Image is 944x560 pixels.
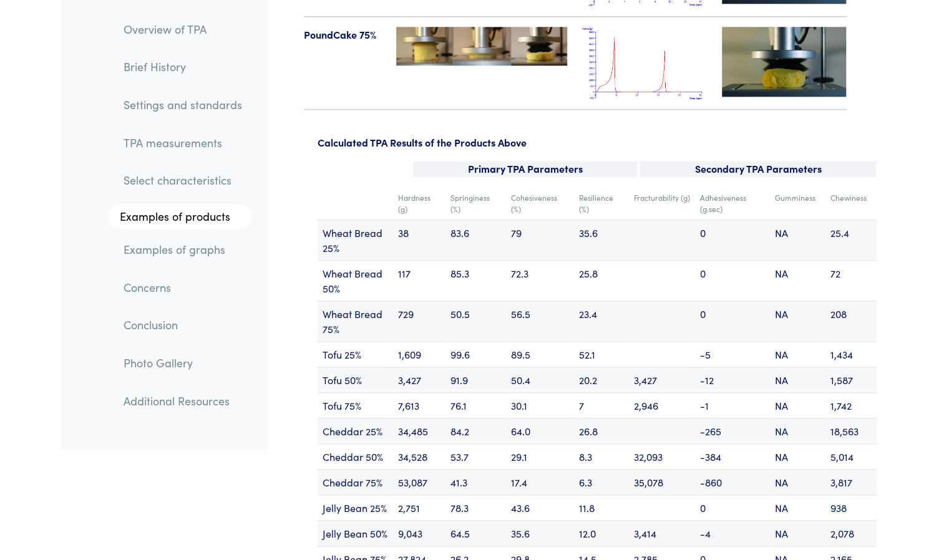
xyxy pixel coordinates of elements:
[769,469,825,495] td: NA
[318,220,393,260] td: Wheat Bread 25%
[574,260,629,301] td: 25.8
[574,187,629,220] td: Resilience (%)
[825,260,877,301] td: 72
[574,520,629,546] td: 12.0
[629,443,695,469] td: 32,093
[574,220,629,260] td: 35.6
[582,27,707,100] img: poundcake_tpa_75.png
[629,392,695,418] td: 2,946
[445,367,506,392] td: 91.9
[769,220,825,260] td: NA
[445,260,506,301] td: 85.3
[393,495,445,520] td: 2,751
[445,187,506,220] td: Springiness (%)
[114,349,252,377] a: Photo Gallery
[304,27,382,43] p: PoundCake 75%
[393,469,445,495] td: 53,087
[769,260,825,301] td: NA
[393,520,445,546] td: 9,043
[445,520,506,546] td: 64.5
[393,418,445,443] td: 34,485
[318,301,393,341] td: Wheat Bread 75%
[695,520,769,546] td: -4
[769,392,825,418] td: NA
[695,301,769,341] td: 0
[114,273,252,302] a: Concerns
[574,495,629,520] td: 11.8
[506,187,574,220] td: Cohesiveness (%)
[114,53,252,82] a: Brief History
[825,495,877,520] td: 938
[114,90,252,119] a: Settings and standards
[825,367,877,392] td: 1,587
[574,341,629,367] td: 52.1
[393,392,445,418] td: 7,613
[574,301,629,341] td: 23.4
[769,341,825,367] td: NA
[445,495,506,520] td: 78.3
[825,392,877,418] td: 1,742
[318,418,393,443] td: Cheddar 25%
[825,220,877,260] td: 25.4
[695,341,769,367] td: -5
[318,495,393,520] td: Jelly Bean 25%
[396,27,567,65] img: poundcake-75-123-tpa.jpg
[318,341,393,367] td: Tofu 25%
[393,220,445,260] td: 38
[506,418,574,443] td: 64.0
[629,187,695,220] td: Fracturability (g)
[393,260,445,301] td: 117
[506,220,574,260] td: 79
[318,520,393,546] td: Jelly Bean 50%
[107,205,252,229] a: Examples of products
[629,520,695,546] td: 3,414
[695,443,769,469] td: -384
[695,187,769,220] td: Adhesiveness (g.sec)
[695,367,769,392] td: -12
[695,392,769,418] td: -1
[506,443,574,469] td: 29.1
[445,469,506,495] td: 41.3
[574,443,629,469] td: 8.3
[825,443,877,469] td: 5,014
[574,418,629,443] td: 26.8
[114,387,252,415] a: Additional Resources
[769,520,825,546] td: NA
[825,418,877,443] td: 18,563
[769,495,825,520] td: NA
[114,235,252,264] a: Examples of graphs
[769,187,825,220] td: Gumminess
[393,301,445,341] td: 729
[506,341,574,367] td: 89.5
[695,418,769,443] td: -265
[393,187,445,220] td: Hardness (g)
[769,443,825,469] td: NA
[574,392,629,418] td: 7
[393,367,445,392] td: 3,427
[825,469,877,495] td: 3,817
[318,367,393,392] td: Tofu 50%
[393,341,445,367] td: 1,609
[769,301,825,341] td: NA
[825,520,877,546] td: 2,078
[445,220,506,260] td: 83.6
[506,260,574,301] td: 72.3
[114,167,252,195] a: Select characteristics
[318,135,877,151] p: Calculated TPA Results of the Products Above
[629,367,695,392] td: 3,427
[393,443,445,469] td: 34,528
[114,128,252,157] a: TPA measurements
[318,469,393,495] td: Cheddar 75%
[722,27,847,97] img: poundcake-videotn-75.jpg
[695,260,769,301] td: 0
[506,392,574,418] td: 30.1
[318,260,393,301] td: Wheat Bread 50%
[445,418,506,443] td: 84.2
[825,341,877,367] td: 1,434
[114,15,252,44] a: Overview of TPA
[769,367,825,392] td: NA
[506,367,574,392] td: 50.4
[695,469,769,495] td: -860
[506,520,574,546] td: 35.6
[629,469,695,495] td: 35,078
